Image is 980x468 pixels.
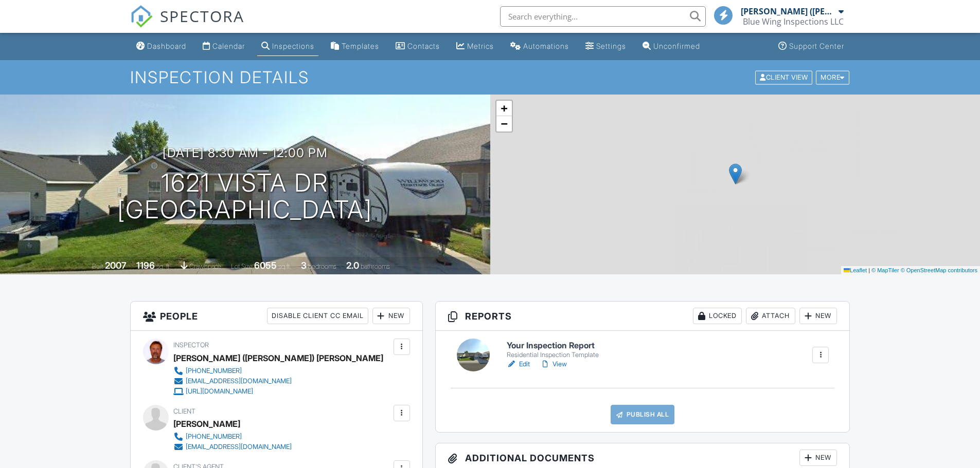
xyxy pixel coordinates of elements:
span: + [501,102,507,115]
a: Client View [754,73,815,81]
a: [EMAIL_ADDRESS][DOMAIN_NAME] [173,442,292,452]
div: New [799,308,837,324]
h1: 1621 Vista Dr [GEOGRAPHIC_DATA] [117,170,372,224]
div: 6055 [254,260,277,271]
div: More [816,70,849,84]
div: [PERSON_NAME] ([PERSON_NAME]) [PERSON_NAME] [173,350,383,366]
a: Leaflet [844,267,867,273]
div: Settings [596,42,626,50]
span: | [868,267,870,273]
div: Contacts [407,42,440,50]
div: Calendar [212,42,245,50]
div: Blue Wing Inspections LLC [743,16,844,27]
a: Zoom out [496,116,512,132]
input: Search everything... [500,6,706,27]
a: [URL][DOMAIN_NAME] [173,386,375,397]
span: Client [173,407,195,415]
span: Lot Size [231,263,253,270]
img: The Best Home Inspection Software - Spectora [130,5,153,28]
div: [PHONE_NUMBER] [186,433,242,441]
a: Unconfirmed [638,37,704,56]
span: bathrooms [361,263,390,270]
div: Templates [342,42,379,50]
span: Built [92,263,103,270]
div: Metrics [467,42,494,50]
a: Edit [507,359,530,369]
div: Inspections [272,42,314,50]
div: 2007 [105,260,127,271]
a: SPECTORA [130,14,244,35]
span: Inspector [173,341,209,349]
div: Disable Client CC Email [267,308,368,324]
a: Support Center [774,37,848,56]
a: Automations (Basic) [506,37,573,56]
span: − [501,117,507,130]
div: New [372,308,410,324]
h3: People [131,302,422,331]
div: 1196 [136,260,155,271]
div: [PERSON_NAME] ([PERSON_NAME]) [PERSON_NAME] [741,6,836,16]
div: Client View [755,70,812,84]
a: Settings [581,37,630,56]
div: Automations [523,42,569,50]
div: 3 [301,260,307,271]
h3: [DATE] 8:30 am - 12:00 pm [163,146,328,160]
h1: Inspection Details [130,68,850,86]
div: Support Center [789,42,844,50]
a: © OpenStreetMap contributors [901,267,977,273]
div: [URL][DOMAIN_NAME] [186,387,253,396]
a: Templates [327,37,383,56]
a: Inspections [257,37,318,56]
span: sq. ft. [156,263,171,270]
a: Publish All [611,405,675,424]
h6: Your Inspection Report [507,341,599,350]
a: [PHONE_NUMBER] [173,366,375,376]
span: sq.ft. [278,263,291,270]
a: View [540,359,567,369]
a: Dashboard [132,37,190,56]
a: [EMAIL_ADDRESS][DOMAIN_NAME] [173,376,375,386]
h3: Reports [436,302,850,331]
div: 2.0 [346,260,359,271]
img: Marker [729,163,742,184]
div: New [799,450,837,466]
a: Calendar [199,37,249,56]
a: Zoom in [496,101,512,116]
span: crawlspace [189,263,221,270]
div: [PERSON_NAME] [173,416,240,432]
div: [EMAIL_ADDRESS][DOMAIN_NAME] [186,377,292,385]
div: Unconfirmed [653,42,700,50]
a: Contacts [391,37,444,56]
a: Metrics [452,37,498,56]
a: [PHONE_NUMBER] [173,432,292,442]
span: SPECTORA [160,5,244,27]
span: bedrooms [308,263,336,270]
div: Locked [693,308,742,324]
div: [EMAIL_ADDRESS][DOMAIN_NAME] [186,443,292,451]
div: Residential Inspection Template [507,351,599,359]
div: Dashboard [147,42,186,50]
div: [PHONE_NUMBER] [186,367,242,375]
a: Your Inspection Report Residential Inspection Template [507,341,599,359]
div: Attach [746,308,795,324]
a: © MapTiler [871,267,899,273]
